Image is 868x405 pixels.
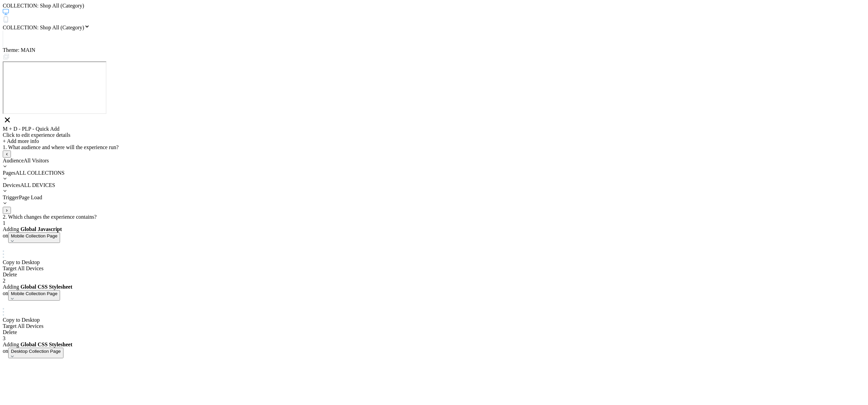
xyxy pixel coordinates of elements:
[3,25,84,30] span: COLLECTION: Shop All (Category)
[20,284,72,290] b: Global CSS Stylesheet
[3,259,865,265] div: Copy to Desktop
[3,233,8,238] span: on
[3,214,97,220] span: 2. Which changes the experience contains?
[3,342,865,358] span: Adding
[3,220,865,226] div: 1
[19,194,42,200] span: Page Load
[3,284,865,301] span: Adding
[24,158,49,163] span: All Visitors
[3,132,865,138] div: Click to edit experience details
[20,182,55,188] span: ALL DEVICES
[3,194,19,200] span: Trigger
[3,47,35,53] span: Theme: MAIN
[3,170,15,176] span: Pages
[3,3,84,9] span: COLLECTION: Shop All (Category)
[3,329,865,335] div: Delete
[8,232,60,243] button: Mobile Collection Pagedown arrow
[3,158,24,163] span: Audience
[3,250,4,258] img: close
[3,226,865,243] span: Adding
[3,278,865,284] div: 2
[15,170,64,176] span: ALL COLLECTIONS
[3,323,865,329] div: Target All Devices
[3,335,865,342] div: 3
[11,298,14,300] img: down arrow
[3,265,865,272] div: Target All Devices
[3,348,8,354] span: on
[8,348,63,358] button: Desktop Collection Pagedown arrow
[20,342,72,347] b: Global CSS Stylesheet
[3,272,865,278] div: Delete
[3,317,865,323] div: Copy to Desktop
[3,182,20,188] span: Devices
[3,138,39,144] span: + Add more info
[8,290,60,301] button: Mobile Collection Pagedown arrow
[20,226,62,232] b: Global Javascript
[11,356,14,357] img: down arrow
[3,308,4,316] img: close
[3,290,8,296] span: on
[11,240,14,242] img: down arrow
[3,144,119,150] span: 1. What audience and where will the experience run?
[3,126,59,132] span: M + D - PLP - Quick Add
